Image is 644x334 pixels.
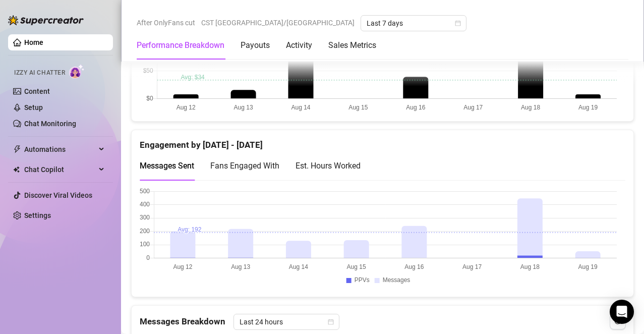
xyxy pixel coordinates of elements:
span: Chat Copilot [24,161,96,178]
span: CST [GEOGRAPHIC_DATA]/[GEOGRAPHIC_DATA] [201,15,355,30]
span: Izzy AI Chatter [14,68,65,78]
img: logo-BBDzfeDw.svg [8,15,84,25]
span: Last 24 hours [240,314,333,329]
span: Fans Engaged With [210,161,279,171]
span: Last 7 days [367,16,460,31]
img: Chat Copilot [13,166,20,173]
div: Sales Metrics [328,39,376,51]
div: Est. Hours Worked [296,159,361,172]
span: calendar [455,20,461,26]
div: Open Intercom Messenger [610,300,634,324]
a: Home [24,38,43,46]
span: Automations [24,141,96,157]
div: Performance Breakdown [137,39,224,51]
a: Chat Monitoring [24,120,76,128]
span: Messages Sent [140,161,194,171]
a: Setup [24,103,43,112]
a: Discover Viral Videos [24,191,92,199]
a: Settings [24,211,51,219]
span: After OnlyFans cut [137,15,195,30]
span: thunderbolt [13,145,21,153]
div: Messages Breakdown [140,314,625,330]
a: Content [24,87,50,95]
div: Engagement by [DATE] - [DATE] [140,130,625,152]
div: Payouts [241,39,270,51]
span: calendar [328,319,334,325]
div: Activity [286,39,312,51]
img: AI Chatter [69,64,85,79]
